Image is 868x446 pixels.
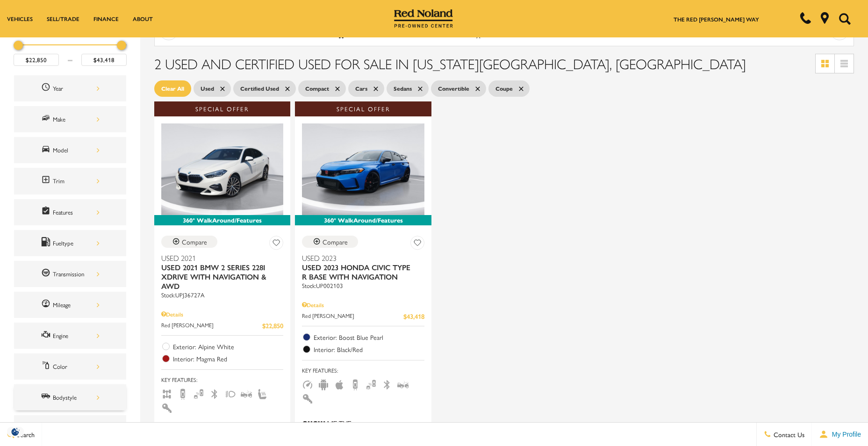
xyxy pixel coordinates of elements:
span: Certified Used [240,83,279,94]
span: Used 2023 Honda Civic Type R Base With Navigation [302,263,417,281]
div: Year [53,83,100,94]
span: Fog Lights [225,389,236,397]
span: Used [201,83,214,94]
a: The Red [PERSON_NAME] Way [674,15,759,23]
div: Pricing Details - Used 2023 Honda Civic Type R Base With Navigation [302,301,424,309]
div: TrimTrim [14,168,126,194]
input: Minimum [14,54,59,66]
div: Maximum Price [117,41,126,50]
button: Compare Vehicle [302,236,358,248]
span: Heated Seats [257,389,268,397]
div: Compare [323,237,348,246]
span: AWD [161,389,172,397]
button: Save Vehicle [410,236,424,253]
div: Android Auto [334,24,348,38]
div: AWD [190,24,204,38]
button: Open user profile menu [812,423,868,446]
div: 360° WalkAround/Features [154,215,290,225]
div: Engine [53,331,100,341]
div: Price [14,37,127,66]
span: Forward Collision Warning [241,389,252,397]
img: 2023 Honda Civic Type R Base [302,123,424,215]
span: Used 2021 BMW 2 Series 228i xDrive With Navigation & AWD [161,263,276,291]
div: Mileage [53,300,100,310]
div: Model [53,145,100,155]
div: Bluetooth [626,24,640,38]
span: Features [41,206,53,218]
img: Opt-Out Icon [5,427,26,437]
input: Maximum [81,54,127,66]
div: Minimum Price [14,41,23,50]
div: Forward Collision Warning [743,24,757,38]
span: Cars [355,83,367,94]
span: Blind Spot Monitor [366,380,377,388]
span: Red [PERSON_NAME] [302,311,403,321]
section: Click to Open Cookie Consent Modal [5,427,26,437]
span: Interior: Black/Red [314,345,424,354]
span: Year [41,82,53,94]
span: Coupe [495,83,513,94]
span: Mileage [41,299,53,311]
span: Bodystyle [41,391,53,403]
button: Save Vehicle [269,236,283,253]
div: Bodystyle [53,392,100,403]
div: Fog Lights [685,24,699,38]
a: Used 2023Used 2023 Honda Civic Type R Base With Navigation [302,253,424,281]
div: MileageMileage [14,292,126,318]
button: Open the search field [835,0,854,37]
span: Color [41,360,53,373]
div: Backup Camera [471,24,485,38]
span: Key Features : [161,374,283,385]
div: Compare [182,237,207,246]
div: Stock : UP002103 [302,281,424,290]
div: Special Offer [295,101,431,116]
span: Interior Accents [161,403,172,411]
div: EngineEngine [14,323,126,349]
div: TransmissionTransmission [14,261,126,287]
button: Compare Vehicle [161,236,217,248]
img: Red Noland Pre-Owned [394,9,453,28]
div: Features [53,207,100,217]
div: ColorColor [14,353,126,380]
div: MakeMake [14,106,126,132]
span: Fueltype [41,237,53,249]
span: Exterior: Boost Blue Pearl [314,332,424,342]
div: Stock : UPJ36727A [161,291,283,299]
span: Trim [41,175,53,187]
div: Blind Spot Monitor [544,24,558,38]
span: Exterior: Alpine White [173,342,283,351]
span: Engine [41,330,53,342]
span: My Profile [828,431,861,438]
span: Convertible [438,83,469,94]
span: Contact Us [771,430,804,439]
div: FueltypeFueltype [14,230,126,256]
div: Fueltype [53,238,100,248]
span: Used 2023 [302,253,417,263]
div: YearYear [14,75,126,101]
span: 2 Used and Certified Used for Sale in [US_STATE][GEOGRAPHIC_DATA], [GEOGRAPHIC_DATA] [154,53,746,73]
div: 360° WalkAround/Features [295,215,431,225]
img: 2021 BMW 2 Series 228i xDrive [161,123,283,215]
a: Red [PERSON_NAME] $43,418 [302,311,424,321]
div: Pricing Details - Used 2021 BMW 2 Series 228i xDrive With Navigation & AWD [161,310,283,318]
span: Clear All [161,83,184,94]
span: Bluetooth [209,389,220,397]
span: Apple Car-Play [334,380,345,388]
span: Transmission [41,268,53,280]
span: Bluetooth [381,380,393,388]
div: Color [53,361,100,372]
div: FeaturesFeatures [14,199,126,225]
div: ModelModel [14,137,126,163]
a: Used 2021Used 2021 BMW 2 Series 228i xDrive With Navigation & AWD [161,253,283,291]
div: Adaptive Cruise Control [237,24,251,38]
span: Backup Camera [350,380,361,388]
span: Forward Collision Warning [397,380,409,388]
span: Key Features : [302,365,424,375]
span: Backup Camera [177,389,188,397]
div: BodystyleBodystyle [14,384,126,410]
div: Apple CarPlay [402,24,416,38]
span: $22,850 [262,321,283,331]
span: Interior Accents [302,394,313,402]
div: Special Offer [154,101,290,116]
span: Android Auto [318,380,329,388]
